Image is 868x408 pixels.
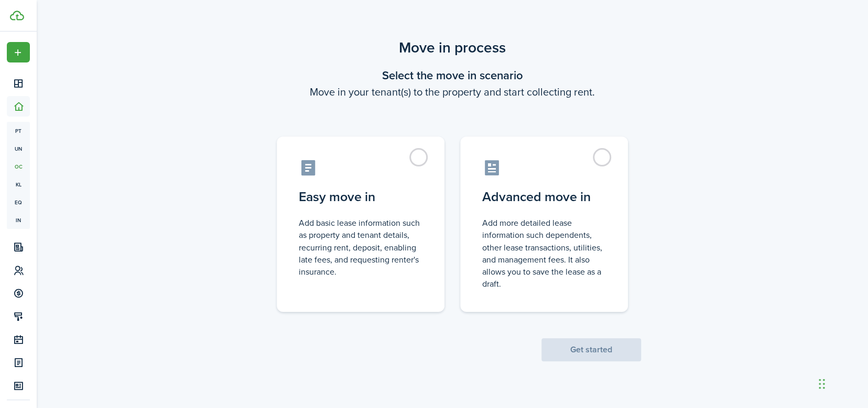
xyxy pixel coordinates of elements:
iframe: Chat Widget [816,358,868,408]
button: Open menu [7,42,30,62]
wizard-step-header-title: Select the move in scenario [264,67,641,84]
a: oc [7,158,30,175]
a: eq [7,193,30,211]
control-radio-card-title: Easy move in [299,187,422,206]
a: in [7,211,30,229]
scenario-title: Move in process [264,37,641,59]
wizard-step-header-description: Move in your tenant(s) to the property and start collecting rent. [264,84,641,100]
control-radio-card-description: Add basic lease information such as property and tenant details, recurring rent, deposit, enablin... [299,217,422,278]
img: TenantCloud [10,11,24,20]
a: kl [7,175,30,193]
control-radio-card-title: Advanced move in [482,187,606,206]
div: Drag [819,368,825,400]
a: un [7,140,30,158]
a: pt [7,122,30,140]
control-radio-card-description: Add more detailed lease information such dependents, other lease transactions, utilities, and man... [482,217,606,290]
